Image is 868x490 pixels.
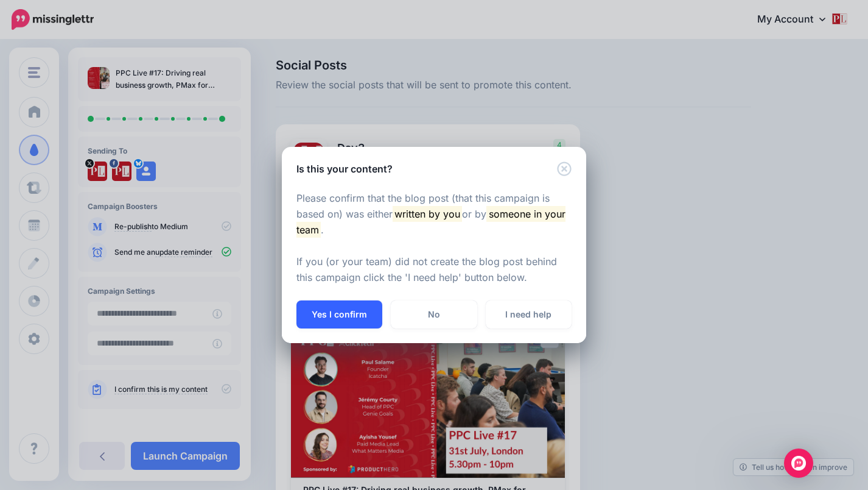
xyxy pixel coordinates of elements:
[391,300,477,328] a: No
[296,206,565,238] mark: someone in your team
[486,300,572,328] a: I need help
[296,191,572,286] p: Please confirm that the blog post (that this campaign is based on) was either or by . If you (or ...
[296,162,393,176] h5: Is this your content?
[296,300,382,328] button: Yes I confirm
[557,162,572,177] button: Close
[393,206,462,222] mark: written by you
[784,449,813,478] div: Open Intercom Messenger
